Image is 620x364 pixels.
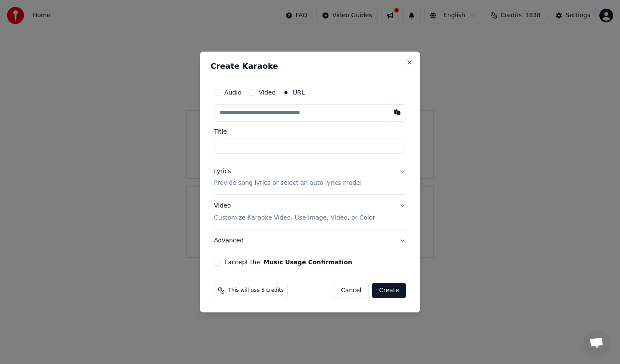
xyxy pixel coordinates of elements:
[214,160,406,195] button: LyricsProvide song lyrics or select an auto lyrics model
[293,89,305,95] label: URL
[263,259,352,265] button: I accept the
[211,62,409,70] h2: Create Karaoke
[214,128,406,135] label: Title
[224,259,352,265] label: I accept the
[214,229,406,252] button: Advanced
[224,89,242,95] label: Audio
[372,283,406,298] button: Create
[214,179,362,188] p: Provide song lyrics or select an auto lyrics model
[214,195,406,229] button: VideoCustomize Karaoke Video: Use Image, Video, or Color
[334,283,369,298] button: Cancel
[214,214,375,222] p: Customize Karaoke Video: Use Image, Video, or Color
[214,167,231,176] div: Lyrics
[228,287,284,294] span: This will use 5 credits
[214,202,375,223] div: Video
[259,89,276,95] label: Video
